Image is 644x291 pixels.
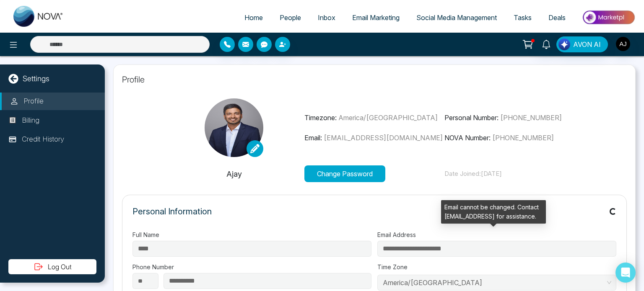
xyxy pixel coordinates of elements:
button: Log Out [8,259,96,274]
span: [PHONE_NUMBER] [500,113,562,122]
p: Personal Number: [444,113,585,123]
img: Lead Flow [558,39,570,50]
p: NOVA Number: [444,133,585,143]
img: Nova CRM Logo [13,6,64,27]
label: Phone Number [132,263,371,271]
a: Inbox [309,10,344,26]
span: People [280,13,301,22]
span: Tasks [514,13,532,22]
span: Home [244,13,263,22]
span: [PHONE_NUMBER] [492,134,554,142]
div: Open Intercom Messenger [615,263,636,283]
span: Social Media Management [416,13,497,22]
a: Social Media Management [408,10,505,26]
span: [EMAIL_ADDRESS][DOMAIN_NAME] [324,134,443,142]
p: Profile [122,73,627,86]
span: America/[GEOGRAPHIC_DATA] [338,113,438,122]
span: America/Toronto [383,276,611,289]
p: Date Joined: [DATE] [444,169,585,179]
a: Deals [540,10,574,26]
label: Time Zone [377,263,616,271]
a: Home [236,10,271,26]
p: Profile [23,96,44,107]
a: Email Marketing [344,10,408,26]
img: DSC_0003_Resized.jpg [205,98,263,157]
p: Email: [304,133,445,143]
p: Billing [22,115,39,126]
label: Full Name [132,230,371,239]
span: Deals [548,13,566,22]
img: Market-place.gif [578,8,639,27]
button: Change Password [304,165,385,182]
label: Email Address [377,230,616,239]
span: Inbox [318,13,335,22]
p: Personal Information [132,205,212,218]
p: Credit History [22,134,64,145]
div: Email cannot be changed. Contact [EMAIL_ADDRESS] for assistance. [441,200,546,224]
img: User Avatar [616,37,630,51]
button: AVON AI [556,36,608,52]
p: Settings [23,73,49,84]
p: Ajay [164,168,304,180]
a: People [271,10,309,26]
p: Timezone: [304,113,445,123]
span: AVON AI [573,39,601,49]
span: Email Marketing [352,13,400,22]
a: Tasks [505,10,540,26]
